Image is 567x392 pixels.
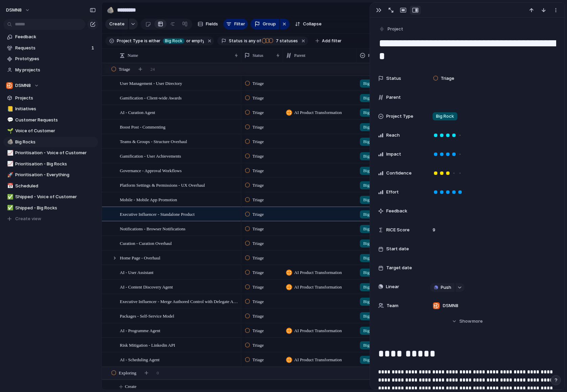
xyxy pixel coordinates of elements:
button: 📈 [6,149,13,156]
span: Confidence [386,170,412,177]
span: Add filter [322,38,342,44]
button: 📒 [6,106,13,112]
span: Triage [253,167,264,174]
span: Initiatives [15,106,96,112]
button: Collapse [292,19,324,29]
button: Fields [195,19,221,29]
button: Push [430,283,455,292]
a: Projects [3,93,98,103]
span: Big Rock [363,153,380,160]
span: Group [263,21,276,27]
span: Big Rock [363,356,380,363]
button: Add filter [311,36,346,46]
a: ✅Shipped - Big Rocks [3,203,98,213]
span: Shipped - Big Rocks [15,205,96,211]
span: Triage [253,269,264,276]
div: ✅ [7,204,12,212]
span: Big Rock [363,298,380,305]
span: Boost Post - Commenting [120,123,166,131]
span: Triage [119,66,130,73]
span: Create view [15,215,41,222]
div: 💬Customer Requests [3,115,98,125]
span: My projects [15,67,96,73]
span: AI - Programme Agent [120,326,160,334]
span: Voice of Customer [15,128,96,134]
span: AI Product Transformation [294,327,342,334]
span: Triage [253,327,264,334]
span: Create [109,21,125,27]
button: ✅ [6,193,13,200]
span: Teams & Groups - Structure Overhaul [120,137,187,145]
button: Showmore [378,315,556,327]
span: Project Type [117,38,143,44]
span: Triage [253,313,264,320]
div: 📅Scheduled [3,181,98,191]
button: DSMN8 [3,5,34,16]
div: 🪨 [107,5,114,15]
span: Team [387,302,398,309]
button: Group [250,19,279,29]
span: Big Rock [363,167,380,174]
span: Home Page - Overhaul [120,254,160,261]
button: Create [105,19,128,29]
span: Triage [253,182,264,189]
a: Prototypes [3,54,98,64]
span: Triage [441,75,454,82]
div: ✅ [7,193,12,201]
span: Prioritisation - Voice of Customer [15,149,96,156]
button: 7 statuses [261,37,299,45]
span: Triage [253,226,264,232]
a: 🌱Voice of Customer [3,126,98,136]
span: 0 [157,370,159,376]
span: DSMN8 [6,7,22,14]
span: Big Rock [363,197,380,203]
span: Big Rock [363,211,380,218]
a: Feedback [3,32,98,42]
button: isany of [243,37,262,45]
span: DSMN8 [15,82,31,89]
button: Big Rockor empty [161,37,205,45]
a: ✅Shipped - Voice of Customer [3,192,98,202]
span: Risk Mitigation - Linkedin API [120,341,175,349]
div: 📈 [7,149,12,157]
span: Packages - Self-Service Model [120,312,174,320]
span: Triage [253,255,264,261]
span: Fields [206,21,218,27]
span: Big Rock [363,255,380,261]
span: Requests [15,45,89,51]
span: Big Rock [363,240,380,247]
button: DSMN8 [3,80,98,91]
div: 💬 [7,116,12,124]
a: 📒Initiatives [3,104,98,114]
span: Start date [386,246,409,252]
span: User Management - User Directory [120,79,182,87]
span: Big Rocks [15,139,96,145]
div: 📅 [7,182,12,190]
span: Gamification - Client-wide Awards [120,94,182,101]
span: Project Type [386,113,413,120]
span: Shipped - Voice of Customer [15,193,96,200]
div: 🌱 [7,127,12,135]
button: 📅 [6,183,13,189]
span: 1 [91,45,95,51]
span: AI Product Transformation [294,284,342,291]
span: is [244,38,247,44]
span: Impact [386,151,401,158]
span: Triage [253,356,264,363]
span: Project [388,26,403,32]
span: Project Type [368,52,390,59]
span: Prioritisation - Big Rocks [15,161,96,167]
span: Triage [253,211,264,218]
span: Big Rock [363,124,380,131]
span: Notifications - Browser Notifications [120,225,186,232]
span: Status [229,38,243,44]
span: Show [459,318,472,325]
span: AI - Content Discovery Agent [120,283,173,291]
div: 🪨Big Rocks [3,137,98,147]
span: Big Rock [363,95,380,101]
span: 9 [430,223,438,233]
span: Target date [386,264,412,271]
